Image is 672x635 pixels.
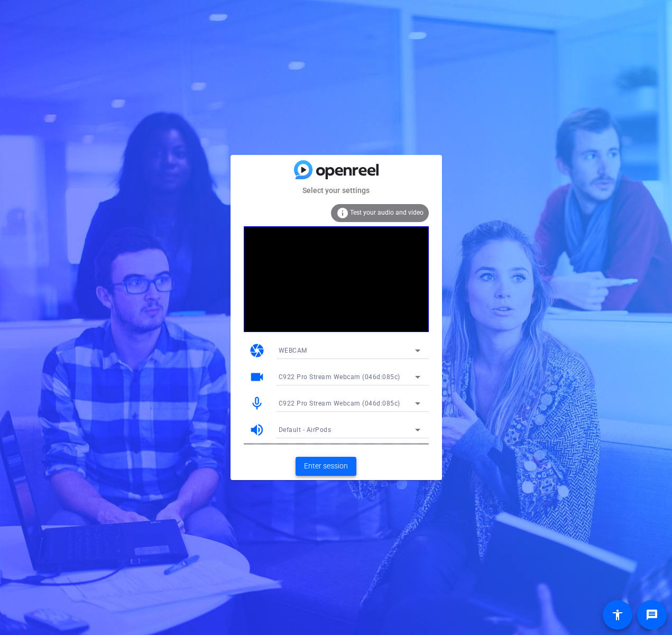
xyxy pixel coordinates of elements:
[249,369,265,385] mat-icon: videocam
[336,207,349,219] mat-icon: info
[249,422,265,438] mat-icon: volume_up
[249,343,265,358] mat-icon: camera
[646,609,658,621] mat-icon: message
[279,373,400,381] span: C922 Pro Stream Webcam (046d:085c)
[296,457,356,476] button: Enter session
[279,400,400,407] span: C922 Pro Stream Webcam (046d:085c)
[279,347,307,354] span: WEBCAM
[294,160,379,179] img: blue-gradient.svg
[350,209,424,216] span: Test your audio and video
[304,461,348,472] span: Enter session
[249,395,265,411] mat-icon: mic_none
[231,185,442,196] mat-card-subtitle: Select your settings
[611,609,624,621] mat-icon: accessibility
[279,426,332,434] span: Default - AirPods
